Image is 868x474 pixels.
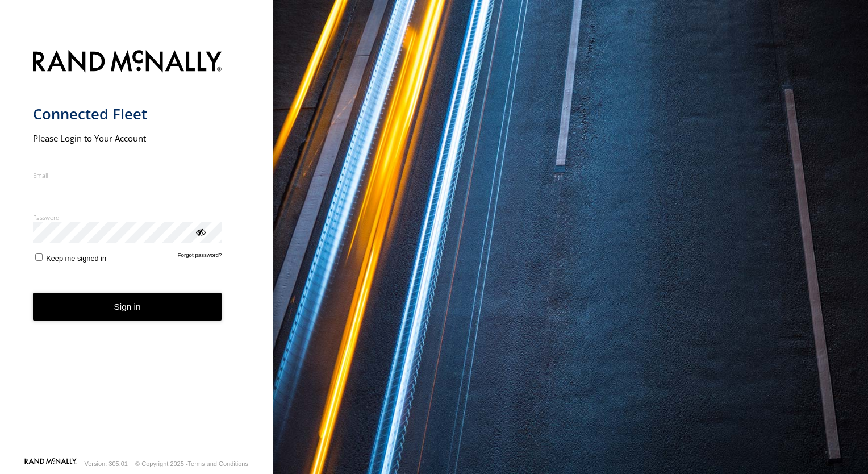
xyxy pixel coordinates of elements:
[35,253,43,261] input: Keep me signed in
[178,252,222,263] a: Forgot password?
[33,171,222,180] label: Email
[33,132,222,144] h2: Please Login to Your Account
[24,458,77,469] a: Visit our Website
[85,460,128,467] div: Version: 305.01
[33,43,240,457] form: main
[33,105,222,123] h1: Connected Fleet
[33,293,222,321] button: Sign in
[46,254,106,263] span: Keep me signed in
[33,48,222,77] img: Rand McNally
[135,460,248,467] div: © Copyright 2025 -
[33,213,222,222] label: Password
[194,226,206,237] div: ViewPassword
[188,460,248,467] a: Terms and Conditions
